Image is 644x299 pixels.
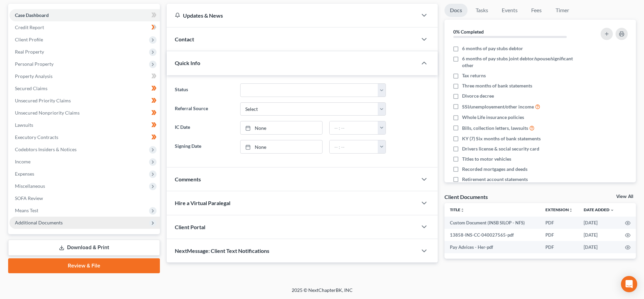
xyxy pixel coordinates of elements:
span: Secured Claims [15,85,47,91]
a: Case Dashboard [9,9,160,21]
label: IC Date [171,121,237,135]
a: Credit Report [9,21,160,34]
td: Custom Document (INSB SILOP - NFS) [444,217,540,229]
a: Extensionunfold_more [545,207,573,212]
a: Fees [526,4,547,17]
td: [DATE] [578,241,620,253]
a: None [241,121,322,134]
span: Expenses [15,171,34,177]
label: Referral Source [171,102,237,116]
span: Retirement account statements [462,176,528,183]
span: Divorce decree [462,93,494,99]
span: Case Dashboard [15,12,49,18]
span: Client Portal [175,224,205,230]
span: Unsecured Nonpriority Claims [15,110,80,116]
td: [DATE] [578,217,620,229]
span: Bills, collection letters, lawsuits [462,125,528,132]
i: expand_more [610,208,614,212]
label: Signing Date [171,140,237,154]
label: Status [171,83,237,97]
input: -- : -- [330,140,378,153]
a: Executory Contracts [9,131,160,143]
span: Additional Documents [15,220,63,225]
div: Open Intercom Messenger [621,276,637,292]
span: Titles to motor vehicles [462,156,511,162]
a: Property Analysis [9,70,160,82]
a: Tasks [470,4,494,17]
div: Client Documents [444,193,488,200]
a: Events [496,4,523,17]
span: Property Analysis [15,73,53,79]
a: Review & File [8,258,160,273]
span: 6 months of pay stubs debtor [462,45,523,52]
a: Unsecured Nonpriority Claims [9,107,160,119]
span: Three months of bank statements [462,82,532,89]
span: Whole Life insurance policies [462,114,524,121]
div: 2025 © NextChapterBK, INC [129,287,515,299]
span: Means Test [15,207,38,213]
td: [DATE] [578,229,620,241]
span: Personal Property [15,61,54,67]
a: None [241,140,322,153]
span: Quick Info [175,60,200,66]
span: NextMessage: Client Text Notifications [175,247,269,254]
span: KY (7) Six months of bank statements [462,135,541,142]
span: Executory Contracts [15,134,58,140]
td: PDF [540,241,578,253]
i: unfold_more [569,208,573,212]
span: Codebtors Insiders & Notices [15,146,77,152]
a: Download & Print [8,240,160,256]
a: Docs [444,4,468,17]
a: Timer [550,4,575,17]
span: Drivers license & social security card [462,145,539,152]
span: Contact [175,36,194,42]
span: 6 months of pay stubs joint debtor/spouse/significant other [462,55,582,69]
span: Client Profile [15,37,43,42]
td: Pay Advices - Her-pdf [444,241,540,253]
td: 13858-INS-CC-040027565-pdf [444,229,540,241]
a: Unsecured Priority Claims [9,95,160,107]
span: Comments [175,176,201,182]
span: SSI/unemployement/other income [462,103,534,110]
span: Real Property [15,49,44,55]
a: Lawsuits [9,119,160,131]
strong: 0% Completed [453,29,484,35]
input: -- : -- [330,121,378,134]
span: Hire a Virtual Paralegal [175,200,230,206]
a: Secured Claims [9,82,160,95]
span: SOFA Review [15,195,43,201]
a: Date Added expand_more [584,207,614,212]
span: Income [15,159,30,164]
span: Unsecured Priority Claims [15,98,71,103]
span: Miscellaneous [15,183,45,189]
span: Credit Report [15,24,44,30]
span: Recorded mortgages and deeds [462,166,527,173]
td: PDF [540,229,578,241]
span: Tax returns [462,72,486,79]
i: unfold_more [460,208,464,212]
a: Titleunfold_more [450,207,464,212]
td: PDF [540,217,578,229]
a: View All [616,194,633,199]
div: Updates & News [175,12,409,19]
a: SOFA Review [9,192,160,204]
span: Lawsuits [15,122,33,128]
